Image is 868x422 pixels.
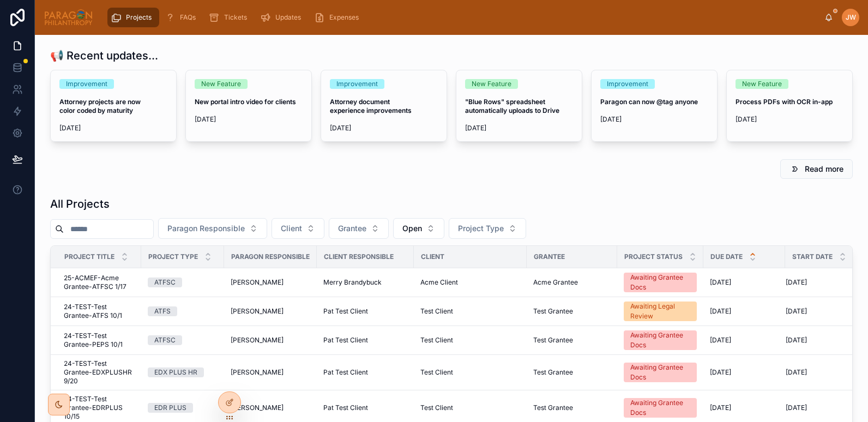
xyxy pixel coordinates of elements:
[624,302,697,321] a: Awaiting Legal Review
[311,8,366,27] a: Expenses
[600,115,708,124] span: [DATE]
[64,359,135,385] a: 24-TEST-Test Grantee-EDXPLUSHR 9/20
[158,218,267,239] button: Select Button
[231,336,284,345] span: [PERSON_NAME]
[786,368,807,377] span: [DATE]
[805,164,843,174] span: Read more
[231,278,284,287] span: [PERSON_NAME]
[533,336,611,345] a: Test Grantee
[154,335,176,345] div: ATFSC
[607,79,648,89] div: Improvement
[710,278,779,287] a: [DATE]
[201,79,241,89] div: New Feature
[726,70,853,142] a: New FeatureProcess PDFs with OCR in-app[DATE]
[630,330,690,350] div: Awaiting Grantee Docs
[185,70,312,142] a: New FeatureNew portal intro video for clients[DATE]
[710,368,779,377] a: [DATE]
[533,278,611,287] a: Acme Grantee
[420,336,453,345] span: Test Client
[154,403,186,413] div: EDR PLUS
[272,218,324,239] button: Select Button
[231,368,284,377] span: [PERSON_NAME]
[323,403,407,412] a: Pat Test Client
[64,303,135,320] a: 24-TEST-Test Grantee-ATFS 10/1
[64,331,135,349] span: 24-TEST-Test Grantee-PEPS 10/1
[792,252,833,261] span: Start Date
[420,307,520,316] a: Test Client
[420,368,520,377] a: Test Client
[420,368,453,377] span: Test Client
[710,403,731,412] span: [DATE]
[64,274,135,291] a: 25-ACMEF-Acme Grantee-ATFSC 1/17
[420,278,458,287] span: Acme Client
[50,196,110,212] h1: All Projects
[786,336,854,345] a: [DATE]
[323,278,407,287] a: Merry Brandybuck
[102,5,824,29] div: scrollable content
[148,367,218,377] a: EDX PLUS HR
[231,368,310,377] a: [PERSON_NAME]
[421,252,444,261] span: Client
[591,70,718,142] a: ImprovementParagon can now @tag anyone[DATE]
[323,368,407,377] a: Pat Test Client
[393,218,444,239] button: Select Button
[329,218,389,239] button: Select Button
[323,336,407,345] a: Pat Test Client
[533,336,573,345] span: Test Grantee
[533,278,578,287] span: Acme Grantee
[780,159,853,179] button: Read more
[66,79,107,89] div: Improvement
[195,98,296,106] strong: New portal intro video for clients
[323,307,368,316] span: Pat Test Client
[786,278,807,287] span: [DATE]
[420,278,520,287] a: Acme Client
[534,252,565,261] span: Grantee
[154,306,171,316] div: ATFS
[402,223,422,234] span: Open
[231,278,310,287] a: [PERSON_NAME]
[323,278,382,287] span: Merry Brandybuck
[420,403,520,412] a: Test Client
[710,336,731,345] span: [DATE]
[338,223,366,234] span: Grantee
[148,403,218,413] a: EDR PLUS
[330,124,438,132] span: [DATE]
[449,218,526,239] button: Select Button
[154,278,176,287] div: ATFSC
[231,403,284,412] span: [PERSON_NAME]
[624,273,697,292] a: Awaiting Grantee Docs
[465,98,559,114] strong: "Blue Rows" spreadsheet automatically uploads to Drive
[195,115,303,124] span: [DATE]
[50,70,177,142] a: ImprovementAttorney projects are now color coded by maturity[DATE]
[50,48,158,63] h1: 📢 Recent updates...
[323,368,368,377] span: Pat Test Client
[630,363,690,382] div: Awaiting Grantee Docs
[710,278,731,287] span: [DATE]
[231,307,284,316] span: [PERSON_NAME]
[330,98,412,114] strong: Attorney document experience improvements
[786,307,807,316] span: [DATE]
[624,398,697,418] a: Awaiting Grantee Docs
[533,307,573,316] span: Test Grantee
[281,223,302,234] span: Client
[456,70,582,142] a: New Feature"Blue Rows" spreadsheet automatically uploads to Drive[DATE]
[323,307,407,316] a: Pat Test Client
[736,115,843,124] span: [DATE]
[420,336,520,345] a: Test Client
[533,368,611,377] a: Test Grantee
[154,367,197,377] div: EDX PLUS HR
[126,13,152,22] span: Projects
[336,79,378,89] div: Improvement
[324,252,394,261] span: Client Responsible
[321,70,447,142] a: ImprovementAttorney document experience improvements[DATE]
[148,252,198,261] span: Project Type
[786,403,854,412] a: [DATE]
[231,403,310,412] a: [PERSON_NAME]
[630,398,690,418] div: Awaiting Grantee Docs
[710,403,779,412] a: [DATE]
[846,13,856,22] span: JW
[630,273,690,292] div: Awaiting Grantee Docs
[323,403,368,412] span: Pat Test Client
